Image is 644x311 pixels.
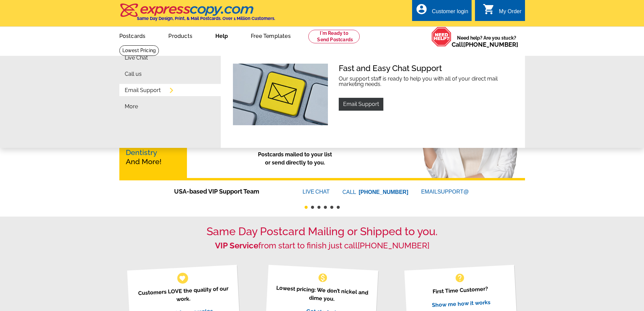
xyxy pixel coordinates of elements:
img: help [431,27,452,47]
a: Same Day Design, Print, & Mail Postcards. Over 1 Million Customers. [119,8,275,21]
a: Postcards [109,27,157,43]
div: My Order [499,8,522,18]
a: Email Support [339,98,383,111]
p: Customers LOVE the quality of our work. [136,284,231,306]
i: shopping_cart [483,3,495,15]
a: EMAILSUPPORT@ [421,189,470,195]
a: LIVECHAT [303,189,330,195]
button: 1 of 6 [305,206,308,209]
a: account_circle Customer login [415,7,468,16]
a: Live Chat [125,55,148,61]
a: shopping_cart My Order [483,7,522,16]
a: [PHONE_NUMBER] [358,241,429,250]
a: Products [158,27,203,43]
p: Lowest pricing: We don’t nickel and dime you. [274,284,370,305]
span: favorite [179,274,186,282]
a: [PHONE_NUMBER] [359,189,408,195]
button: 6 of 6 [337,206,340,209]
span: help [454,272,465,283]
a: Dentistry [126,148,157,157]
span: Call [452,41,518,48]
button: 2 of 6 [311,206,314,209]
h2: from start to finish just call [119,241,525,251]
a: Help [205,27,239,43]
a: Show me how it works [432,299,491,308]
button: 3 of 6 [317,206,320,209]
font: LIVE [303,188,315,196]
a: Email Support [125,88,161,93]
a: Call us [125,71,142,77]
p: Postcards mailed to your list or send directly to you. [211,151,380,167]
h4: Same Day Design, Print, & Mail Postcards. Over 1 Million Customers. [137,16,275,21]
img: Fast and Easy Chat Support [233,64,328,125]
h1: Same Day Postcard Mailing or Shipped to you. [119,225,525,238]
span: USA-based VIP Support Team [174,187,282,196]
a: [PHONE_NUMBER] [463,41,518,48]
iframe: LiveChat chat widget [509,154,644,311]
div: Customer login [432,8,468,18]
a: Free Templates [240,27,302,43]
span: Need help? Are you stuck? [452,35,522,48]
span: monetization_on [317,272,328,283]
font: SUPPORT@ [437,188,470,196]
h4: Fast and Easy Chat Support [339,64,502,73]
button: 5 of 6 [330,206,333,209]
p: First Time Customer? [413,284,508,297]
font: CALL [342,188,357,196]
button: 4 of 6 [324,206,327,209]
a: More [125,104,138,109]
p: Our support staff is ready to help you with all of your direct mail marketing needs. [339,76,502,87]
strong: VIP Service [215,241,258,250]
i: account_circle [415,3,428,15]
